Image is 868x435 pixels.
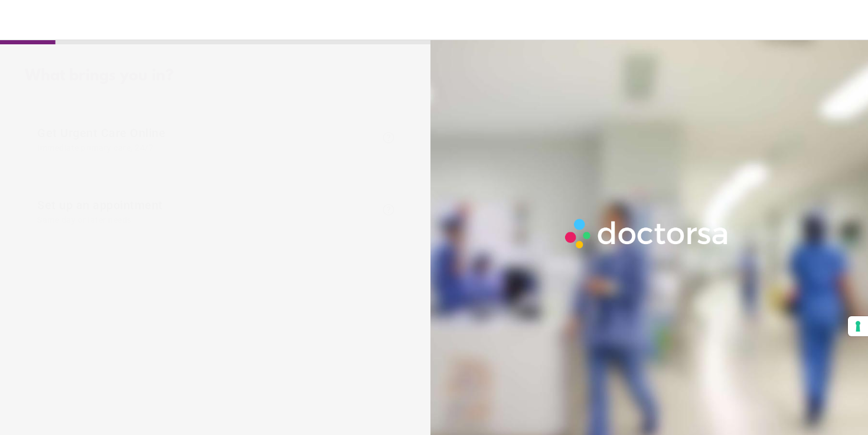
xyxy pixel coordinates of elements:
[25,67,408,85] div: What brings you in?
[560,214,734,253] img: Logo-Doctorsa-trans-White-partial-flat.png
[37,143,376,152] span: Immediate primary care, 24/7
[37,198,376,225] span: Set up an appointment
[381,203,396,217] span: help
[848,316,868,336] button: Your consent preferences for tracking technologies
[381,131,396,145] span: help
[37,126,376,152] span: Get Urgent Care Online
[37,215,376,225] span: Same day or later needs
